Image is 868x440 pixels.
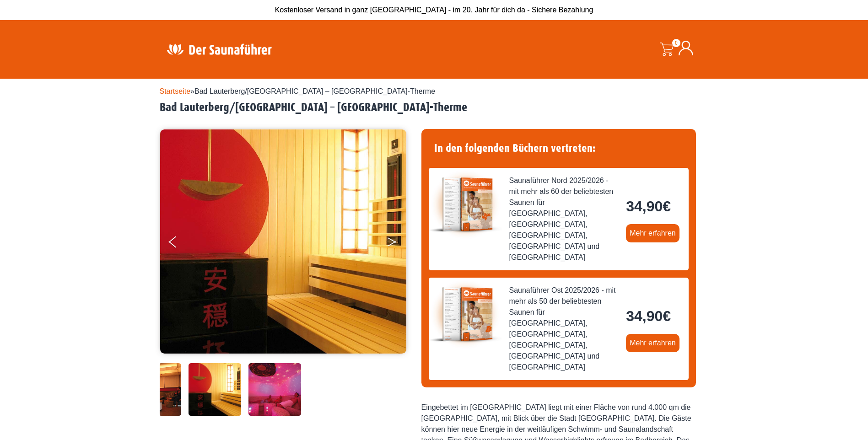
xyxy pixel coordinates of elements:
button: Previous [169,232,192,255]
h4: In den folgenden Büchern vertreten: [429,136,689,161]
a: Mehr erfahren [626,334,679,352]
span: Kostenloser Versand in ganz [GEOGRAPHIC_DATA] - im 20. Jahr für dich da - Sichere Bezahlung [275,6,593,14]
span: € [663,198,671,215]
span: € [663,308,671,324]
a: Mehr erfahren [626,224,679,242]
span: 0 [672,39,680,47]
img: der-saunafuehrer-2025-ost.jpg [429,278,502,351]
span: Saunaführer Ost 2025/2026 - mit mehr als 50 der beliebtesten Saunen für [GEOGRAPHIC_DATA], [GEOGR... [509,285,619,373]
a: Startseite [160,87,191,95]
button: Next [387,232,410,255]
span: Bad Lauterberg/[GEOGRAPHIC_DATA] – [GEOGRAPHIC_DATA]-Therme [194,87,435,95]
span: Saunaführer Nord 2025/2026 - mit mehr als 60 der beliebtesten Saunen für [GEOGRAPHIC_DATA], [GEOG... [509,175,619,263]
span: » [160,87,436,95]
bdi: 34,90 [626,198,671,215]
bdi: 34,90 [626,308,671,324]
h2: Bad Lauterberg/[GEOGRAPHIC_DATA] – [GEOGRAPHIC_DATA]-Therme [160,101,709,115]
img: der-saunafuehrer-2025-nord.jpg [429,168,502,241]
